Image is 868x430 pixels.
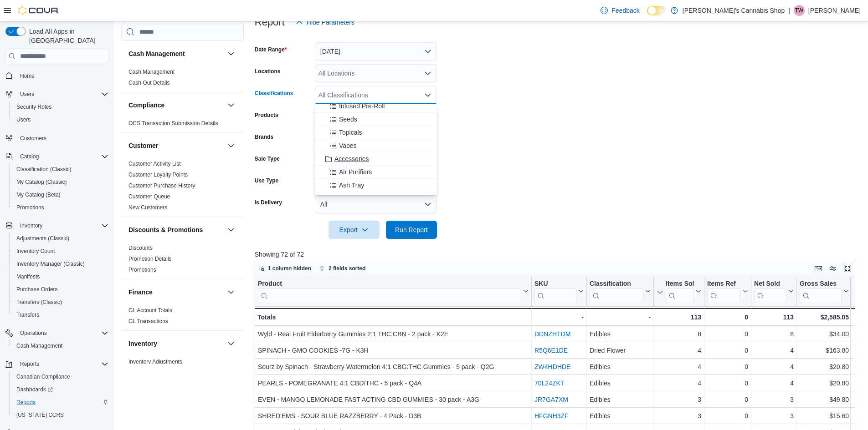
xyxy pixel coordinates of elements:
[657,345,701,356] div: 4
[258,410,529,421] div: SHRED'EMS - SOUR BLUE RAZZBERRY - 4 Pack - D3B
[424,91,431,99] button: Close list of options
[657,312,701,323] div: 113
[121,158,244,217] div: Customer
[258,345,529,356] div: SPINACH - GMO COOKIES -7G - K3H
[255,155,280,162] label: Sale Type
[9,309,112,321] button: Transfers
[534,347,568,354] a: R5Q6E1DE
[16,103,51,111] span: Security Roles
[315,42,437,61] button: [DATE]
[13,410,108,420] span: Washington CCRS
[128,101,224,110] button: Compliance
[315,166,437,179] button: Air Purifiers
[657,378,701,389] div: 4
[128,68,175,76] span: Cash Management
[534,412,569,420] a: HFGNH3ZF
[800,410,849,421] div: $15.60
[16,298,62,306] span: Transfers (Classic)
[258,280,521,288] div: Product
[128,288,224,297] button: Finance
[16,359,43,369] button: Reports
[2,219,112,232] button: Inventory
[16,286,58,293] span: Purchase Orders
[800,329,849,339] div: $34.00
[20,153,39,160] span: Catalog
[16,342,62,349] span: Cash Management
[534,396,568,403] a: JR7GA7XM
[813,263,824,274] button: Keyboard shortcuts
[128,288,153,297] h3: Finance
[16,71,38,81] a: Home
[611,6,639,15] span: Feedback
[258,378,529,389] div: PEARLS - POMEGRANATE 4:1 CBD/THC - 5 pack - Q4A
[128,307,172,314] a: GL Account Totals
[9,409,112,421] button: [US_STATE] CCRS
[128,141,158,150] h3: Customer
[590,394,651,405] div: Edibles
[16,399,36,406] span: Reports
[754,378,794,389] div: 4
[16,178,67,186] span: My Catalog (Classic)
[754,361,794,372] div: 4
[2,358,112,370] button: Reports
[16,260,85,268] span: Inventory Manager (Classic)
[534,280,576,303] div: SKU URL
[226,287,236,298] button: Finance
[2,150,112,163] button: Catalog
[128,318,168,325] span: GL Transactions
[255,263,315,274] button: 1 column hidden
[707,394,748,405] div: 0
[292,13,358,31] button: Hide Parameters
[128,49,185,58] h3: Cash Management
[13,340,108,351] span: Cash Management
[20,360,39,368] span: Reports
[800,312,849,323] div: $2,585.05
[128,267,156,273] a: Promotions
[16,132,108,144] span: Customers
[258,361,529,372] div: Sourz by Spinach - Strawberry Watermelon 4:1 CBG:THC Gummies - 5 pack - Q2G
[534,312,584,323] div: -
[395,225,428,234] span: Run Report
[9,296,112,309] button: Transfers (Classic)
[121,118,244,132] div: Compliance
[258,329,529,339] div: Wyld - Real Fruit Elderberry Gummies 2:1 THC:CBN - 2 pack - K2E
[590,378,651,389] div: Edibles
[13,258,108,269] span: Inventory Manager (Classic)
[316,263,369,274] button: 2 fields sorted
[754,312,794,323] div: 113
[16,151,108,162] span: Catalog
[16,70,108,81] span: Home
[9,270,112,283] button: Manifests
[128,307,172,314] span: GL Account Totals
[255,46,287,53] label: Date Range
[315,100,437,113] button: Infused Pre-Roll
[18,6,59,15] img: Cova
[707,312,748,323] div: 0
[13,271,108,282] span: Manifests
[258,394,529,405] div: EVEN - MANGO LEMONADE FAST ACTING CBD GUMMIES - 30 pack - A3G
[255,133,273,141] label: Brands
[707,378,748,389] div: 0
[707,329,748,339] div: 0
[128,358,182,365] span: Inventory Adjustments
[16,220,108,231] span: Inventory
[590,345,651,356] div: Dried Flower
[128,161,181,167] a: Customer Activity List
[315,192,437,205] button: Backpack
[9,188,112,201] button: My Catalog (Beta)
[16,311,39,319] span: Transfers
[9,383,112,396] a: Dashboards
[128,339,224,348] button: Inventory
[800,280,849,303] button: Gross Sales
[20,222,42,229] span: Inventory
[590,361,651,372] div: Edibles
[128,193,170,200] span: Customer Queue
[258,280,521,303] div: Product
[128,80,170,86] a: Cash Out Details
[128,255,172,263] span: Promotion Details
[329,221,380,239] button: Export
[666,280,694,288] div: Items Sold
[707,361,748,372] div: 0
[2,327,112,339] button: Operations
[707,280,748,303] button: Items Ref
